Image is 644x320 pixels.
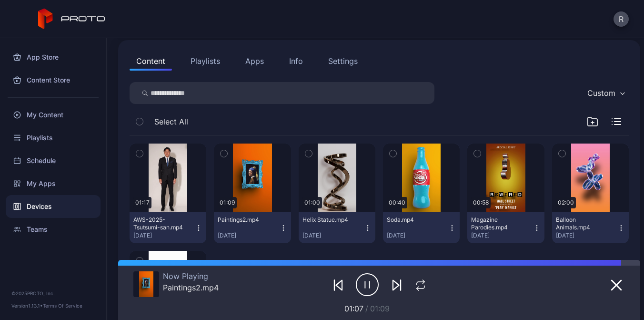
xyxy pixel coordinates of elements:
button: Magazine Parodies.mp4[DATE] [467,212,544,243]
div: Balloon Animals.mp4 [556,216,608,231]
button: R [614,11,629,27]
div: © 2025 PROTO, Inc. [11,289,95,297]
span: 01:09 [370,304,390,313]
span: Version 1.13.1 • [11,303,43,309]
div: [DATE] [387,232,448,239]
button: Playlists [184,52,227,71]
button: Soda.mp4[DATE] [383,212,460,243]
div: Paintings2.mp4 [163,283,219,292]
a: My Apps [6,172,101,195]
div: Custom [587,88,615,98]
div: Settings [328,55,358,67]
span: / [365,304,368,313]
button: Helix Statue.mp4[DATE] [299,212,375,243]
div: [DATE] [302,232,364,239]
div: Soda.mp4 [387,216,439,224]
div: Now Playing [163,271,219,281]
a: Content Store [6,69,101,92]
a: Terms Of Service [43,303,82,309]
a: My Content [6,103,101,126]
div: Paintings2.mp4 [218,216,270,224]
button: Apps [239,52,271,71]
div: Magazine Parodies.mp4 [471,216,523,231]
button: Settings [322,52,364,71]
div: [DATE] [218,232,279,239]
a: Devices [6,195,101,218]
span: 01:07 [344,304,363,313]
button: Info [282,52,310,71]
div: Info [289,55,303,67]
a: Playlists [6,126,101,149]
button: Custom [583,82,629,104]
button: Balloon Animals.mp4[DATE] [552,212,629,243]
a: Teams [6,218,101,241]
span: Select All [154,116,188,127]
button: Content [130,52,172,71]
div: Helix Statue.mp4 [302,216,355,224]
a: Schedule [6,149,101,172]
button: Paintings2.mp4[DATE] [214,212,291,243]
div: [DATE] [133,232,195,239]
div: AWS-2025-Tsutsumi-san.mp4 [133,216,186,231]
a: App Store [6,46,101,69]
div: [DATE] [556,232,617,239]
div: [DATE] [471,232,533,239]
button: AWS-2025-Tsutsumi-san.mp4[DATE] [130,212,206,243]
